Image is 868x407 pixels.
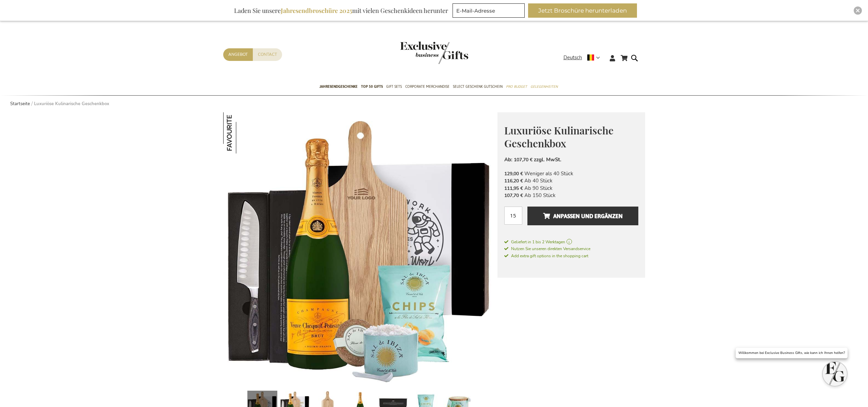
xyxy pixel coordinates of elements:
a: store logo [400,42,434,64]
input: Menge [504,207,522,225]
a: Add extra gift options in the shopping cart [504,252,638,259]
img: Luxury Culinary Gift Box [223,112,497,386]
img: Exclusive Business gifts logo [400,42,468,64]
span: 129,00 € [504,170,523,177]
button: Anpassen und ergänzen [527,207,638,225]
div: Close [854,6,862,15]
span: 107,70 € [514,157,533,163]
span: Luxuriöse Kulinarische Geschenkbox [504,124,613,150]
span: Gift Sets [386,83,402,90]
span: Select Geschenk Gutschein [453,83,503,90]
span: Deutsch [563,54,582,62]
li: Ab 150 Stück [504,192,638,199]
span: 116,20 € [504,178,523,184]
span: Pro Budget [506,83,527,90]
strong: Luxuriöse Kulinarische Geschenkbox [34,101,109,107]
span: zzgl. MwSt. [534,156,561,163]
a: Geliefert in 1 bis 2 Werktagen [504,239,638,245]
li: Ab 90 Stück [504,185,638,192]
button: Jetzt Broschüre herunterladen [528,3,637,18]
div: Laden Sie unsere mit vielen Geschenkideen herunter [231,3,451,18]
a: Nutzen Sie unseren direkten Versandservice [504,245,638,252]
a: Contact [253,48,282,61]
a: Startseite [10,101,30,107]
span: Ab: [504,156,512,163]
img: Luxuriöse Kulinarische Geschenkbox [223,112,264,153]
div: Deutsch [563,54,604,62]
span: Gelegenheiten [530,83,558,90]
span: Nutzen Sie unseren direkten Versandservice [504,246,590,251]
span: Corporate Merchandise [405,83,449,90]
a: Angebot [223,48,253,61]
li: Weniger als 40 Stück [504,170,638,177]
li: Ab 40 Stück [504,177,638,184]
span: 111,95 € [504,185,523,192]
span: Jahresendgeschenke [320,83,358,90]
form: marketing offers and promotions [453,3,527,20]
span: Add extra gift options in the shopping cart [504,253,588,259]
span: 107,70 € [504,192,523,199]
b: Jahresendbroschüre 2025 [281,6,352,15]
img: Close [856,9,860,13]
span: Anpassen und ergänzen [543,211,623,222]
span: TOP 50 Gifts [361,83,383,90]
input: E-Mail-Adresse [453,3,525,18]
